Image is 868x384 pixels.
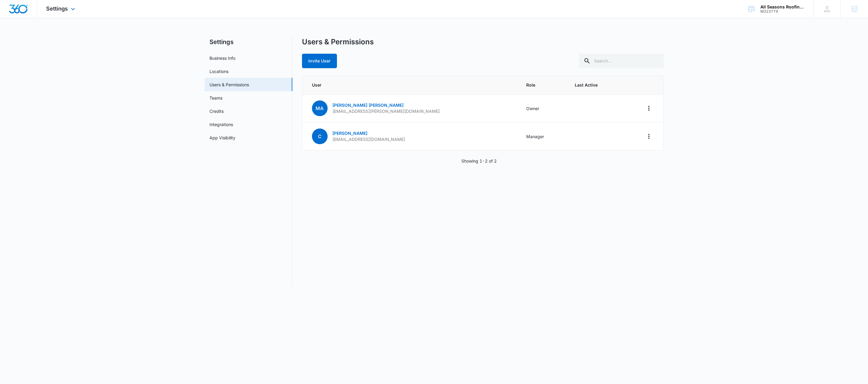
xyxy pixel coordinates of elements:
div: account id [760,9,804,14]
p: [EMAIL_ADDRESS][PERSON_NAME][DOMAIN_NAME] [332,108,440,114]
span: MA [312,100,328,116]
p: Showing 1-2 of 2 [461,158,497,164]
a: Locations [209,68,228,75]
a: Users & Permissions [209,81,249,88]
span: User [312,82,512,88]
span: Settings [46,5,68,12]
input: Search... [579,54,664,68]
button: Actions [644,103,654,113]
a: Integrations [209,121,233,128]
td: Manager [519,122,567,151]
span: C [312,129,328,144]
a: Credits [209,108,224,114]
button: Invite User [302,54,337,68]
div: account name [760,5,804,9]
a: MA [312,106,328,111]
h2: Settings [205,37,292,46]
a: C [312,134,328,139]
a: Invite User [302,58,337,63]
span: Last Active [575,82,616,88]
a: Teams [209,95,222,101]
span: Role [526,82,560,88]
a: App Visibility [209,135,235,141]
p: [EMAIL_ADDRESS][DOMAIN_NAME] [332,136,405,142]
button: Actions [644,132,654,141]
a: [PERSON_NAME] [332,131,367,136]
a: [PERSON_NAME] [PERSON_NAME] [332,103,404,108]
td: Owner [519,94,567,122]
a: Business Info [209,55,235,61]
h1: Users & Permissions [302,37,374,46]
